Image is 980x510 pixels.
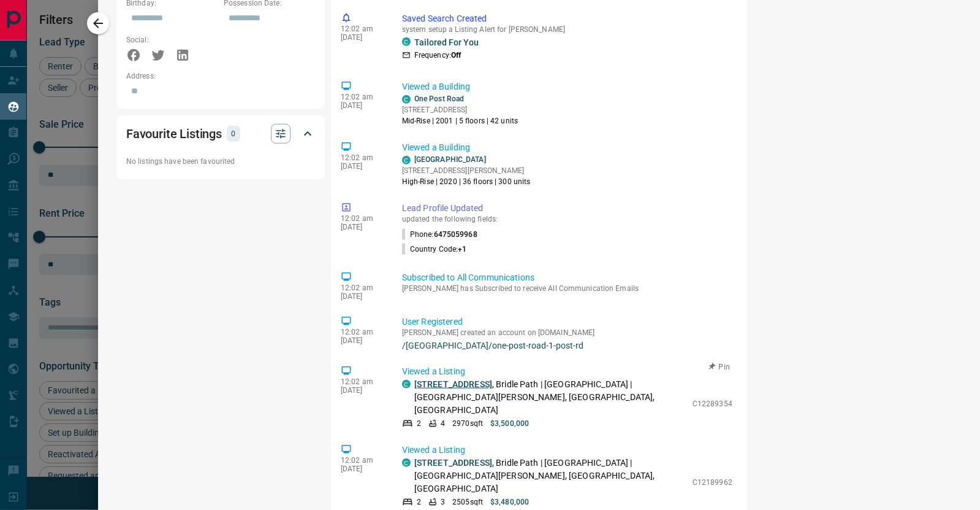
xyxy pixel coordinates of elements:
p: [DATE] [341,386,384,395]
p: Country Code : [402,244,467,255]
div: condos.ca [402,95,411,104]
div: condos.ca [402,380,411,388]
p: [DATE] [341,101,384,110]
p: Frequency: [414,50,461,61]
a: One Post Road [414,95,464,103]
p: C12189962 [693,477,732,488]
p: Viewed a Building [402,80,732,93]
p: 0 [230,127,237,141]
p: 2 [417,496,421,508]
span: +1 [458,245,466,253]
div: condos.ca [402,458,411,467]
p: Social: [126,34,218,45]
p: Address: [126,71,315,82]
p: Subscribed to All Communications [402,271,732,284]
p: Saved Search Created [402,12,732,25]
p: $3,480,000 [490,496,529,508]
a: /[GEOGRAPHIC_DATA]/one-post-road-1-post-rd [402,341,732,350]
p: [PERSON_NAME] created an account on [DOMAIN_NAME] [402,328,732,337]
a: [GEOGRAPHIC_DATA] [414,155,486,164]
a: Tailored For You [414,37,479,47]
button: Pin [702,361,737,373]
p: Viewed a Listing [402,444,732,457]
p: 12:02 am [341,456,384,465]
div: Favourite Listings0 [126,119,315,149]
p: 2 [417,418,421,429]
p: 12:02 am [341,284,384,292]
a: [STREET_ADDRESS] [414,458,492,468]
p: updated the following fields: [402,215,732,223]
p: [DATE] [341,292,384,301]
p: High-Rise | 2020 | 36 floors | 300 units [402,176,531,187]
p: [DATE] [341,33,384,42]
a: [STREET_ADDRESS] [414,379,492,389]
p: Viewed a Building [402,141,732,154]
p: 12:02 am [341,328,384,336]
p: [DATE] [341,465,384,473]
p: $3,500,000 [490,418,529,429]
p: 12:02 am [341,153,384,162]
div: condos.ca [402,156,411,164]
p: Viewed a Listing [402,365,732,378]
p: 4 [441,418,445,429]
p: system setup a Listing Alert for [PERSON_NAME] [402,25,732,34]
p: [PERSON_NAME] has Subscribed to receive All Communication Emails [402,284,732,293]
p: 12:02 am [341,93,384,101]
p: Phone : [402,229,477,240]
p: No listings have been favourited [126,156,315,167]
p: 12:02 am [341,25,384,33]
p: Lead Profile Updated [402,202,732,215]
p: 12:02 am [341,214,384,223]
p: [STREET_ADDRESS][PERSON_NAME] [402,165,531,176]
p: [DATE] [341,336,384,345]
h2: Favourite Listings [126,124,222,144]
p: [STREET_ADDRESS] [402,104,518,115]
p: , Bridle Path | [GEOGRAPHIC_DATA] | [GEOGRAPHIC_DATA][PERSON_NAME], [GEOGRAPHIC_DATA], [GEOGRAPHI... [414,457,686,495]
p: [DATE] [341,223,384,231]
p: 2505 sqft [452,496,483,508]
p: 2970 sqft [452,418,483,429]
p: , Bridle Path | [GEOGRAPHIC_DATA] | [GEOGRAPHIC_DATA][PERSON_NAME], [GEOGRAPHIC_DATA], [GEOGRAPHI... [414,378,686,417]
div: condos.ca [402,37,411,46]
span: 6475059968 [434,230,477,239]
p: 3 [441,496,445,508]
p: 12:02 am [341,377,384,386]
strong: Off [451,51,461,60]
p: C12289354 [693,398,732,409]
p: User Registered [402,315,732,328]
p: [DATE] [341,162,384,171]
p: Mid-Rise | 2001 | 5 floors | 42 units [402,115,518,126]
